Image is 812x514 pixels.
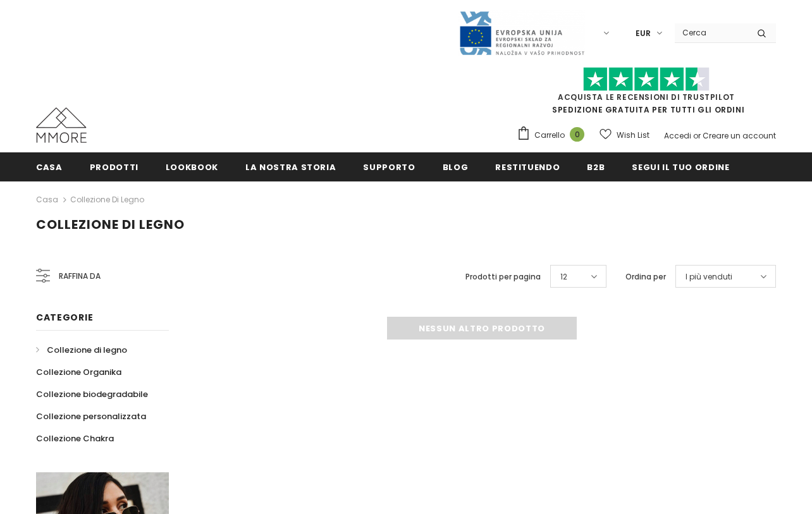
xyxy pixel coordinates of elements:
[693,130,701,141] span: or
[36,192,58,207] a: Casa
[36,216,185,233] span: Collezione di legno
[36,152,63,181] a: Casa
[36,366,121,378] span: Collezione Organika
[36,361,121,383] a: Collezione Organika
[495,161,560,173] span: Restituendo
[36,405,146,427] a: Collezione personalizzata
[90,161,138,173] span: Prodotti
[632,161,729,173] span: Segui il tuo ordine
[465,271,541,283] label: Prodotti per pagina
[245,152,336,181] a: La nostra storia
[59,269,101,283] span: Raffina da
[443,161,469,173] span: Blog
[47,344,127,356] span: Collezione di legno
[583,67,710,92] img: Fidati di Pilot Stars
[90,152,138,181] a: Prodotti
[458,10,585,56] img: Javni Razpis
[560,271,567,283] span: 12
[36,339,127,361] a: Collezione di legno
[686,271,732,283] span: I più venduti
[636,27,651,40] span: EUR
[36,311,93,324] span: Categorie
[703,130,776,141] a: Creare un account
[600,124,649,146] a: Wish List
[443,152,469,181] a: Blog
[517,126,591,145] a: Carrello 0
[675,23,747,42] input: Search Site
[166,152,218,181] a: Lookbook
[495,152,560,181] a: Restituendo
[534,129,565,142] span: Carrello
[632,152,729,181] a: Segui il tuo ordine
[570,127,584,142] span: 0
[517,73,776,115] span: SPEDIZIONE GRATUITA PER TUTTI GLI ORDINI
[166,161,218,173] span: Lookbook
[617,129,649,142] span: Wish List
[587,161,605,173] span: B2B
[625,271,666,283] label: Ordina per
[36,432,114,444] span: Collezione Chakra
[36,107,87,143] img: Casi MMORE
[245,161,336,173] span: La nostra storia
[363,161,415,173] span: supporto
[587,152,605,181] a: B2B
[36,427,114,450] a: Collezione Chakra
[664,130,691,141] a: Accedi
[363,152,415,181] a: supporto
[70,194,144,205] a: Collezione di legno
[36,161,63,173] span: Casa
[458,27,585,38] a: Javni Razpis
[36,410,146,422] span: Collezione personalizzata
[558,92,735,102] a: Acquista le recensioni di TrustPilot
[36,388,148,400] span: Collezione biodegradabile
[36,383,148,405] a: Collezione biodegradabile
